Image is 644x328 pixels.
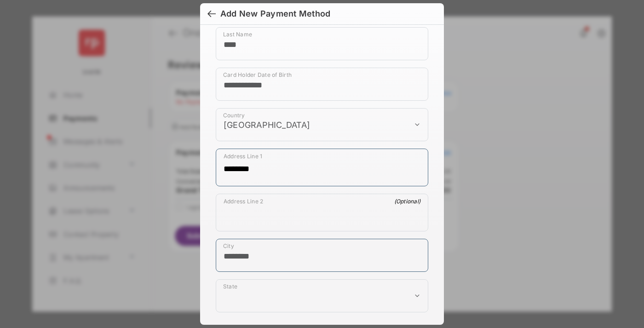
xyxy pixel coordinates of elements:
[216,149,428,186] div: payment_method_screening[postal_addresses][addressLine1]
[216,239,428,272] div: payment_method_screening[postal_addresses][locality]
[216,194,428,231] div: payment_method_screening[postal_addresses][addressLine2]
[216,279,428,312] div: payment_method_screening[postal_addresses][administrativeArea]
[216,108,428,141] div: payment_method_screening[postal_addresses][country]
[220,9,330,19] div: Add New Payment Method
